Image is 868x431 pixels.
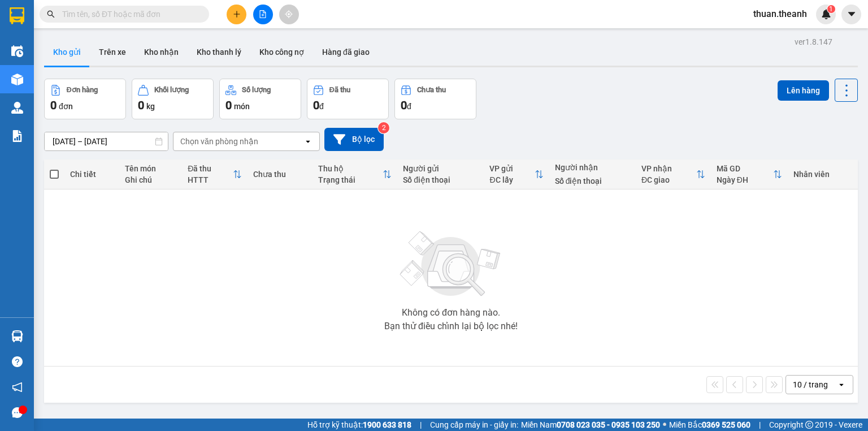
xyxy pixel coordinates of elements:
strong: 1900 633 818 [363,420,411,429]
strong: 0708 023 035 - 0935 103 250 [557,420,660,429]
span: Hỗ trợ kỹ thuật: [307,419,411,431]
div: Số điện thoại [555,176,630,186]
div: Nhân viên [793,170,852,179]
span: thuan.theanh [744,7,816,21]
input: Select a date range. [45,132,168,150]
button: aim [279,5,299,24]
div: Đã thu [188,164,232,173]
span: file-add [259,10,267,18]
span: copyright [805,421,813,429]
th: Toggle SortBy [484,160,549,189]
span: aim [285,10,293,18]
button: Kho gửi [44,38,90,66]
button: Chưa thu0đ [394,79,476,119]
img: warehouse-icon [11,330,23,342]
span: search [47,10,55,18]
th: Toggle SortBy [313,160,398,189]
button: Kho thanh lý [188,38,250,66]
div: Đã thu [329,86,350,94]
button: Khối lượng0kg [132,79,214,119]
div: Bạn thử điều chỉnh lại bộ lọc nhé! [384,322,518,331]
svg: open [303,137,313,146]
div: VP nhận [641,164,696,173]
span: Miền Bắc [669,419,750,431]
span: kg [146,102,155,111]
button: Trên xe [90,38,135,66]
div: Tên món [125,164,176,173]
span: đ [319,102,324,111]
div: Số điện thoại [403,175,478,184]
div: Ngày ĐH [717,175,773,184]
button: Kho công nợ [250,38,313,66]
div: ĐC giao [641,175,696,184]
th: Toggle SortBy [711,160,788,189]
span: plus [233,10,241,18]
div: Không có đơn hàng nào. [402,308,500,317]
span: | [759,419,761,431]
span: đ [407,102,411,111]
strong: 0369 525 060 [702,420,750,429]
div: Đơn hàng [67,86,98,94]
span: 0 [138,98,144,112]
span: 0 [50,98,57,112]
button: file-add [253,5,273,24]
button: Bộ lọc [324,128,384,151]
img: logo-vxr [10,7,24,24]
div: Mã GD [717,164,773,173]
span: message [12,407,23,418]
th: Toggle SortBy [636,160,711,189]
div: HTTT [188,175,232,184]
span: question-circle [12,356,23,367]
span: đơn [59,102,73,111]
div: Người gửi [403,164,478,173]
button: plus [227,5,246,24]
span: | [420,419,422,431]
button: Đơn hàng0đơn [44,79,126,119]
img: warehouse-icon [11,74,23,85]
div: Ghi chú [125,175,176,184]
span: 0 [313,98,319,112]
sup: 2 [378,122,389,133]
div: Người nhận [555,163,630,172]
img: icon-new-feature [821,9,831,19]
img: warehouse-icon [11,45,23,57]
span: notification [12,382,23,393]
div: Số lượng [242,86,271,94]
span: món [234,102,250,111]
span: 0 [225,98,232,112]
span: Cung cấp máy in - giấy in: [430,419,518,431]
button: Đã thu0đ [307,79,389,119]
img: warehouse-icon [11,102,23,114]
div: Chưa thu [253,170,307,179]
button: Hàng đã giao [313,38,379,66]
svg: open [837,380,846,389]
span: 0 [401,98,407,112]
div: Khối lượng [154,86,189,94]
div: Chi tiết [70,170,114,179]
img: solution-icon [11,130,23,142]
button: caret-down [841,5,861,24]
div: ĐC lấy [489,175,534,184]
span: ⚪️ [663,423,666,427]
sup: 1 [827,5,835,13]
button: Số lượng0món [219,79,301,119]
span: caret-down [847,9,857,19]
button: Kho nhận [135,38,188,66]
span: 1 [829,5,833,13]
span: Miền Nam [521,419,660,431]
div: Thu hộ [318,164,383,173]
div: Chọn văn phòng nhận [180,136,258,147]
input: Tìm tên, số ĐT hoặc mã đơn [62,8,196,20]
th: Toggle SortBy [182,160,247,189]
div: Trạng thái [318,175,383,184]
div: 10 / trang [793,379,828,390]
div: VP gửi [489,164,534,173]
div: Chưa thu [417,86,446,94]
div: ver 1.8.147 [795,36,832,48]
img: svg+xml;base64,PHN2ZyBjbGFzcz0ibGlzdC1wbHVnX19zdmciIHhtbG5zPSJodHRwOi8vd3d3LnczLm9yZy8yMDAwL3N2Zy... [394,225,507,304]
button: Lên hàng [778,80,829,101]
